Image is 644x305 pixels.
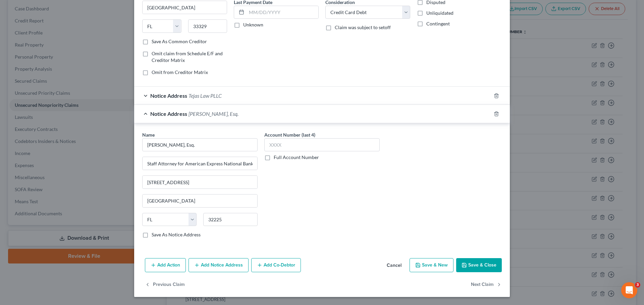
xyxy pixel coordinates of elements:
input: Enter address... [143,157,257,170]
input: Apt, Suite, etc... [143,176,257,188]
span: Notice Address [150,92,187,99]
label: Save As Common Creditor [152,38,207,45]
span: Contingent [426,21,450,26]
span: Claim was subject to setoff [335,24,391,30]
button: Save & New [410,258,453,272]
button: Save & Close [456,258,502,272]
input: Enter zip... [188,19,227,33]
button: Add Co-Debtor [251,258,301,272]
span: [PERSON_NAME], Esq. [189,110,238,117]
iframe: Intercom live chat [621,282,637,298]
button: Add Notice Address [189,258,249,272]
button: Next Claim [471,278,502,292]
label: Unknown [243,21,263,28]
input: Search by name... [142,138,258,152]
span: Notice Address [150,110,187,117]
label: Full Account Number [274,154,319,161]
label: Account Number (last 4) [264,131,315,138]
input: Enter city... [143,1,227,14]
span: Name [142,132,155,138]
button: Previous Claim [145,278,185,292]
button: Add Action [145,258,186,272]
input: Enter zip.. [203,213,258,226]
span: 3 [635,282,640,288]
label: Save As Notice Address [152,231,201,238]
button: Cancel [381,259,407,272]
input: MM/DD/YYYY [247,6,318,19]
input: Enter city... [143,195,257,207]
span: Tejas Law PLLC [189,92,222,99]
input: XXXX [264,138,380,152]
span: Unliquidated [426,10,453,16]
span: Omit from Creditor Matrix [152,69,208,75]
span: Omit claim from Schedule E/F and Creditor Matrix [152,51,223,63]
